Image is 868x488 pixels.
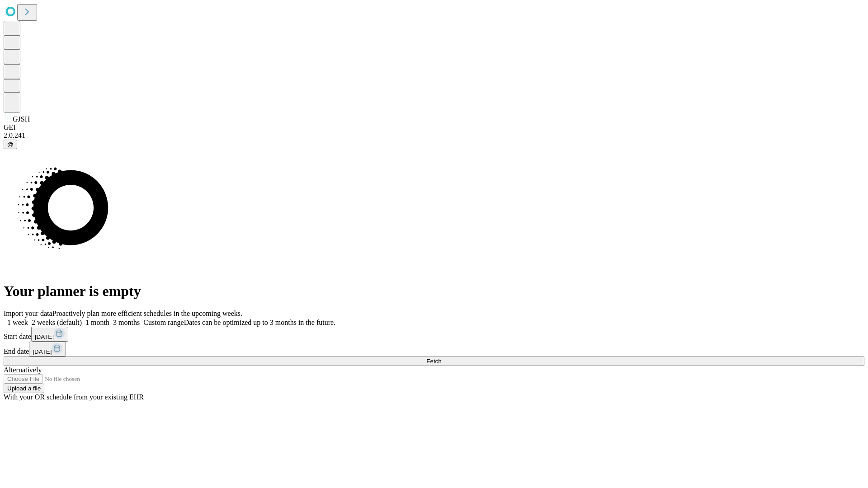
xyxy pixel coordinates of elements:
span: Fetch [426,358,441,365]
span: Custom range [143,319,184,326]
span: GJSH [13,115,30,123]
span: [DATE] [35,333,54,340]
span: Alternatively [4,366,42,374]
span: Import your data [4,310,52,317]
span: [DATE] [33,348,52,355]
button: @ [4,140,17,149]
span: 1 month [85,319,109,326]
h1: Your planner is empty [4,283,864,300]
div: Start date [4,327,864,342]
span: @ [7,141,14,148]
div: GEI [4,123,864,131]
button: Upload a file [4,384,44,393]
span: With your OR schedule from your existing EHR [4,393,144,401]
span: Proactively plan more efficient schedules in the upcoming weeks. [52,310,242,317]
span: 2 weeks (default) [32,319,82,326]
span: 3 months [113,319,140,326]
span: Dates can be optimized up to 3 months in the future. [184,319,335,326]
button: [DATE] [29,342,66,357]
button: Fetch [4,357,864,366]
div: End date [4,342,864,357]
button: [DATE] [31,327,68,342]
div: 2.0.241 [4,131,864,140]
span: 1 week [7,319,28,326]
